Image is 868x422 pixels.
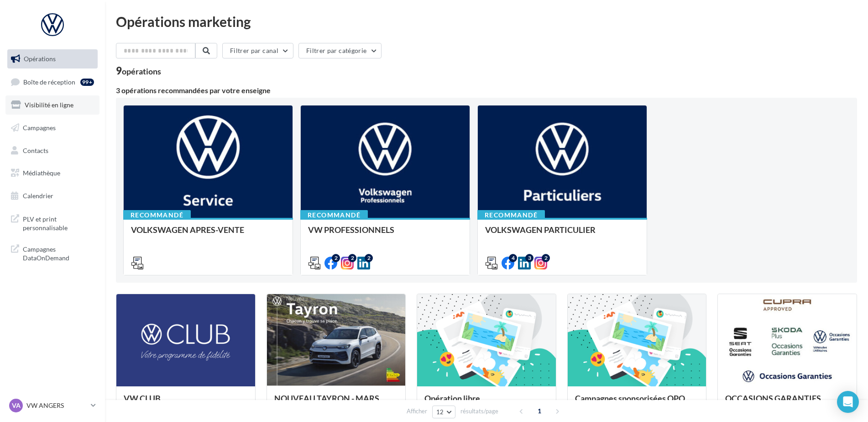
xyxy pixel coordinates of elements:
a: Calendrier [5,186,99,206]
span: Campagnes DataOnDemand [23,243,94,263]
span: Calendrier [23,192,53,200]
span: VOLKSWAGEN PARTICULIER [485,225,596,235]
span: Contacts [23,146,48,154]
a: Contacts [5,141,99,160]
a: Opérations [5,49,99,69]
span: VOLKSWAGEN APRES-VENTE [131,225,244,235]
span: Campagnes [23,124,56,132]
span: PLV et print personnalisable [23,213,94,232]
button: 12 [432,406,455,418]
div: 2 [332,254,340,262]
a: PLV et print personnalisable [5,209,99,236]
div: Open Intercom Messenger [837,391,859,413]
span: 1 [532,404,547,418]
div: Recommandé [300,210,368,220]
span: VW PROFESSIONNELS [308,225,394,235]
div: Opérations marketing [116,15,857,28]
span: VA [12,401,21,410]
div: Recommandé [123,210,191,220]
span: Opération libre [424,393,480,403]
div: 99+ [80,79,94,86]
span: Afficher [407,407,427,416]
span: Opérations [24,55,56,63]
div: 2 [365,254,373,262]
a: Campagnes [5,118,99,137]
div: 4 [509,254,517,262]
span: 12 [436,408,444,416]
a: Boîte de réception99+ [5,72,99,92]
div: opérations [122,67,161,75]
span: Visibilité en ligne [25,101,73,109]
div: 3 [525,254,533,262]
span: résultats/page [460,407,498,416]
span: Campagnes sponsorisées OPO [575,393,685,403]
a: Médiathèque [5,164,99,183]
button: Filtrer par catégorie [298,43,382,58]
p: VW ANGERS [26,401,87,410]
a: Visibilité en ligne [5,95,99,115]
span: VW CLUB [124,393,161,403]
div: 9 [116,66,161,76]
div: 3 opérations recommandées par votre enseigne [116,87,857,94]
a: VA VW ANGERS [7,397,98,414]
div: Recommandé [477,210,545,220]
span: Médiathèque [23,169,60,177]
button: Filtrer par canal [222,43,293,58]
span: OCCASIONS GARANTIES [725,393,821,403]
a: Campagnes DataOnDemand [5,239,99,266]
div: 2 [542,254,550,262]
div: 2 [348,254,356,262]
span: Boîte de réception [23,78,75,85]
